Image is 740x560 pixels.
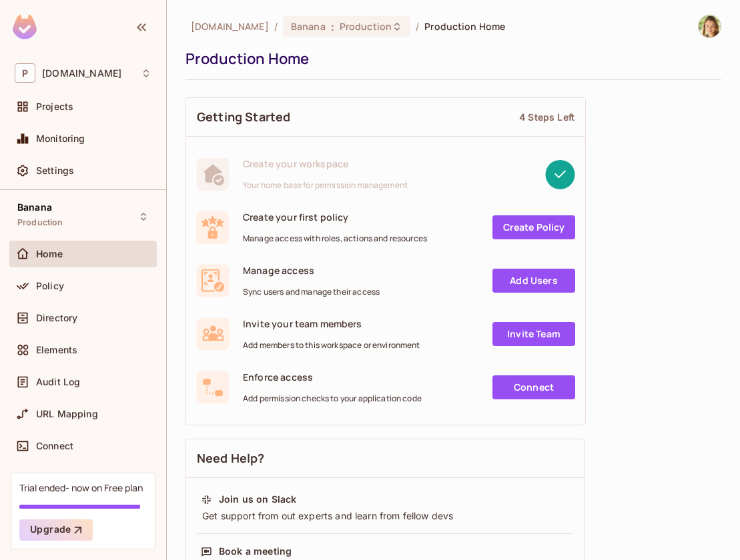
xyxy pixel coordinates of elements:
[36,345,77,355] span: Elements
[243,287,380,297] span: Sync users and manage their access
[340,20,392,33] span: Production
[243,157,408,170] span: Create your workspace
[36,377,80,387] span: Audit Log
[416,20,419,33] li: /
[519,111,575,123] div: 4 Steps Left
[243,180,408,191] span: Your home base for permission management
[274,20,278,33] li: /
[36,441,73,451] span: Connect
[15,63,35,83] span: P
[243,340,420,351] span: Add members to this workspace or environment
[36,133,85,144] span: Monitoring
[191,20,269,33] span: the active workspace
[492,322,575,346] a: Invite Team
[197,109,290,125] span: Getting Started
[19,519,93,541] button: Upgrade
[243,264,380,277] span: Manage access
[36,313,77,323] span: Directory
[424,20,505,33] span: Production Home
[42,68,121,79] span: Workspace: permit.io
[492,269,575,293] a: Add Users
[36,409,98,419] span: URL Mapping
[197,450,265,467] span: Need Help?
[17,202,52,213] span: Banana
[243,317,420,330] span: Invite your team members
[243,233,427,244] span: Manage access with roles, actions and resources
[243,211,427,223] span: Create your first policy
[13,15,37,39] img: SReyMgAAAABJRU5ErkJggg==
[492,375,575,399] a: Connect
[36,101,73,112] span: Projects
[186,49,715,69] div: Production Home
[219,545,292,558] div: Book a meeting
[219,493,296,506] div: Join us on Slack
[243,371,422,383] span: Enforce access
[492,215,575,239] a: Create Policy
[36,249,63,259] span: Home
[291,20,326,33] span: Banana
[330,21,335,32] span: :
[699,15,721,37] img: Natalia Edelson
[36,281,64,291] span: Policy
[201,509,569,523] div: Get support from out experts and learn from fellow devs
[17,217,63,228] span: Production
[19,481,143,494] div: Trial ended- now on Free plan
[243,393,422,404] span: Add permission checks to your application code
[36,165,74,176] span: Settings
